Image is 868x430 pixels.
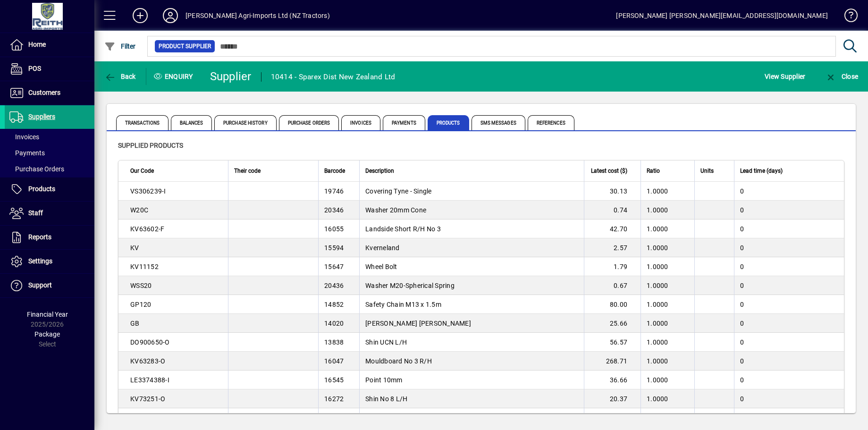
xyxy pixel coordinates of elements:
[734,314,844,333] td: 0
[9,149,45,157] span: Payments
[640,333,694,352] td: 1.0000
[28,113,55,120] span: Suppliers
[365,225,441,233] span: Landside Short R/H No 3
[640,276,694,295] td: 1.0000
[640,219,694,238] td: 1.0000
[130,338,170,346] span: DO900650-O
[324,187,344,195] span: 19746
[734,408,844,427] td: 0
[734,276,844,295] td: 0
[130,166,222,176] div: Our Code
[640,201,694,219] td: 1.0000
[640,182,694,201] td: 1.0000
[640,314,694,333] td: 1.0000
[383,115,425,130] span: Payments
[5,226,94,249] a: Reports
[825,73,858,80] span: Close
[130,357,165,365] span: KV63283-O
[102,38,138,55] button: Filter
[472,115,525,130] span: SMS Messages
[734,201,844,219] td: 0
[28,233,51,241] span: Reports
[640,295,694,314] td: 1.0000
[584,408,640,427] td: 20.37
[584,182,640,201] td: 30.13
[584,219,640,238] td: 42.70
[159,42,211,51] span: Product Supplier
[734,257,844,276] td: 0
[324,320,344,327] span: 14020
[130,376,169,384] span: LE3374388-I
[324,263,344,270] span: 15647
[5,129,94,145] a: Invoices
[130,244,139,252] span: KV
[324,338,344,346] span: 13838
[324,225,344,233] span: 16055
[365,206,426,214] span: Washer 20mm Cone
[118,142,183,149] span: Supplied products
[130,166,154,176] span: Our Code
[130,395,165,403] span: KV73251-O
[5,250,94,273] a: Settings
[640,371,694,389] td: 1.0000
[616,8,828,23] div: [PERSON_NAME] [PERSON_NAME][EMAIL_ADDRESS][DOMAIN_NAME]
[734,389,844,408] td: 0
[762,68,808,85] button: View Supplier
[102,68,138,85] button: Back
[640,352,694,371] td: 1.0000
[5,274,94,297] a: Support
[5,177,94,201] a: Products
[584,295,640,314] td: 80.00
[104,73,136,80] span: Back
[9,165,64,173] span: Purchase Orders
[365,395,407,403] span: Shin No 8 L/H
[28,209,43,217] span: Staff
[734,352,844,371] td: 0
[130,320,140,327] span: GB
[28,257,52,265] span: Settings
[365,320,471,327] span: [PERSON_NAME] [PERSON_NAME]
[130,187,166,195] span: VS306239-I
[324,244,344,252] span: 15594
[341,115,380,130] span: Invoices
[590,166,636,176] div: Latest cost ($)
[324,206,344,214] span: 20346
[171,115,212,130] span: Balances
[365,301,441,308] span: Safety Chain M13 x 1.5m
[584,352,640,371] td: 268.71
[740,166,783,176] span: Lead time (days)
[34,330,60,338] span: Package
[130,301,151,308] span: GP120
[734,182,844,201] td: 0
[5,33,94,57] a: Home
[28,65,41,72] span: POS
[130,206,148,214] span: W20C
[584,201,640,219] td: 0.74
[584,257,640,276] td: 1.79
[365,244,400,252] span: Kverneland
[155,7,185,24] button: Profile
[640,389,694,408] td: 1.0000
[5,57,94,81] a: POS
[584,371,640,389] td: 36.66
[640,257,694,276] td: 1.0000
[734,295,844,314] td: 0
[5,202,94,225] a: Staff
[740,166,832,176] div: Lead time (days)
[5,161,94,177] a: Purchase Orders
[185,8,330,23] div: [PERSON_NAME] Agri-Imports Ltd (NZ Tractors)
[28,41,46,48] span: Home
[130,225,164,233] span: KV63602-F
[591,166,627,176] span: Latest cost ($)
[700,166,714,176] span: Units
[365,376,403,384] span: Point 10mm
[214,115,277,130] span: Purchase History
[5,81,94,105] a: Customers
[146,69,203,84] div: Enquiry
[584,238,640,257] td: 2.57
[5,145,94,161] a: Payments
[365,338,407,346] span: Shin UCN L/H
[823,68,860,85] button: Close
[28,89,60,96] span: Customers
[324,166,345,176] span: Barcode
